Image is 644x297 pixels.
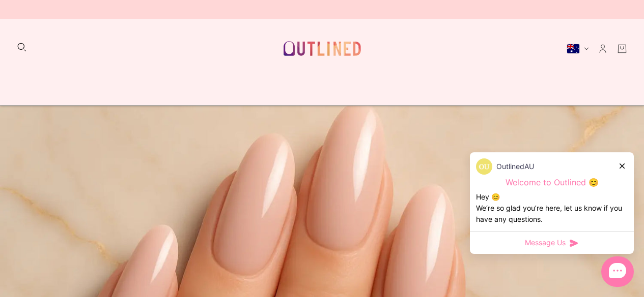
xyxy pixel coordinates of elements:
[16,42,27,53] button: Search
[597,43,608,54] a: Account
[277,27,367,70] a: Outlined
[525,238,566,248] span: Message Us
[476,158,492,175] img: data:image/png;base64,iVBORw0KGgoAAAANSUhEUgAAACQAAAAkCAYAAADhAJiYAAACJklEQVR4AexUO28TQRice/mFQxI...
[476,191,628,225] div: Hey 😊 We‘re so glad you’re here, let us know if you have any questions.
[617,43,628,54] a: Cart
[567,44,589,54] button: Australia
[476,177,628,188] p: Welcome to Outlined 😊
[496,161,534,172] p: OutlinedAU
